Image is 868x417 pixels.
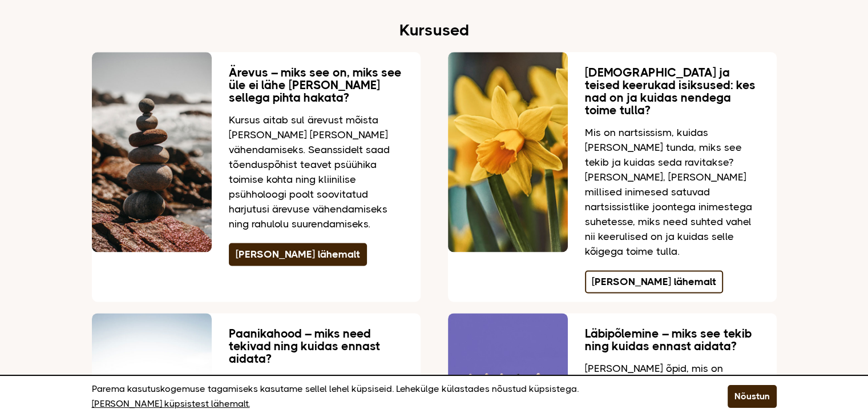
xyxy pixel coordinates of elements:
[92,52,212,252] img: Rannas teineteise peale hoolikalt laotud kivid, mis hoiavad tasakaalu
[728,385,777,408] button: Nõustun
[585,327,760,352] h3: Läbipõlemine – miks see tekib ning kuidas ennast aidata?
[92,382,699,411] p: Parema kasutuskogemuse tagamiseks kasutame sellel lehel küpsiseid. Lehekülge külastades nõustud k...
[92,23,777,38] h2: Kursused
[229,243,367,266] a: [PERSON_NAME] lähemalt
[229,66,403,104] h3: Ärevus – miks see on, miks see üle ei lähe [PERSON_NAME] sellega pihta hakata?
[585,125,760,259] p: Mis on nartsissism, kuidas [PERSON_NAME] tunda, miks see tekib ja kuidas seda ravitakse? [PERSON_...
[585,270,723,293] a: [PERSON_NAME] lähemalt
[229,327,403,365] h3: Paanikahood – miks need tekivad ning kuidas ennast aidata?
[92,396,250,411] a: [PERSON_NAME] küpsistest lähemalt.
[585,66,760,117] h3: [DEMOGRAPHIC_DATA] ja teised keerukad isiksused: kes nad on ja kuidas nendega toime tulla?
[448,52,568,252] img: Nartsissid
[229,113,403,231] p: Kursus aitab sul ärevust mõista [PERSON_NAME] [PERSON_NAME] vähendamiseks. Seanssidelt saad tõend...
